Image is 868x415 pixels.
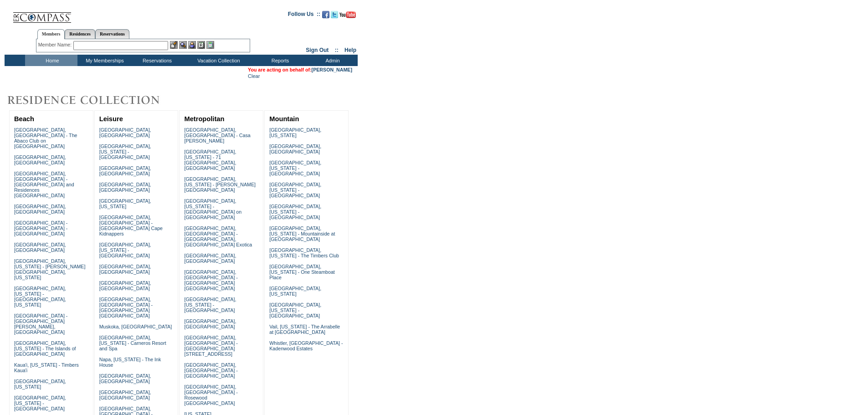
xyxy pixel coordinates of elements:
[197,41,205,49] img: Reservations
[269,247,339,258] a: [GEOGRAPHIC_DATA], [US_STATE] - The Timbers Club
[269,115,299,123] a: Mountain
[184,384,237,406] a: [GEOGRAPHIC_DATA], [GEOGRAPHIC_DATA] - Rosewood [GEOGRAPHIC_DATA]
[335,47,339,53] span: ::
[14,340,76,357] a: [GEOGRAPHIC_DATA], [US_STATE] - The Islands of [GEOGRAPHIC_DATA]
[331,14,338,19] a: Follow us on Twitter
[269,264,335,280] a: [GEOGRAPHIC_DATA], [US_STATE] - One Steamboat Place
[95,29,129,39] a: Reservations
[170,41,178,49] img: b_edit.gif
[306,47,329,53] a: Sign Out
[269,127,321,138] a: [GEOGRAPHIC_DATA], [US_STATE]
[14,220,67,236] a: [GEOGRAPHIC_DATA] - [GEOGRAPHIC_DATA] - [GEOGRAPHIC_DATA]
[37,29,65,39] a: Members
[269,225,335,242] a: [GEOGRAPHIC_DATA], [US_STATE] - Mountainside at [GEOGRAPHIC_DATA]
[14,395,66,411] a: [GEOGRAPHIC_DATA], [US_STATE] - [GEOGRAPHIC_DATA]
[99,324,172,329] a: Muskoka, [GEOGRAPHIC_DATA]
[99,297,153,318] a: [GEOGRAPHIC_DATA], [GEOGRAPHIC_DATA] - [GEOGRAPHIC_DATA] [GEOGRAPHIC_DATA]
[269,143,321,154] a: [GEOGRAPHIC_DATA], [GEOGRAPHIC_DATA]
[269,286,321,297] a: [GEOGRAPHIC_DATA], [US_STATE]
[269,324,340,335] a: Vail, [US_STATE] - The Arrabelle at [GEOGRAPHIC_DATA]
[184,225,252,247] a: [GEOGRAPHIC_DATA], [GEOGRAPHIC_DATA] - [GEOGRAPHIC_DATA], [GEOGRAPHIC_DATA] Exotica
[99,198,151,209] a: [GEOGRAPHIC_DATA], [US_STATE]
[14,154,66,165] a: [GEOGRAPHIC_DATA], [GEOGRAPHIC_DATA]
[14,127,77,149] a: [GEOGRAPHIC_DATA], [GEOGRAPHIC_DATA] - The Abaco Club on [GEOGRAPHIC_DATA]
[339,14,356,19] a: Subscribe to our YouTube Channel
[269,204,321,220] a: [GEOGRAPHIC_DATA], [US_STATE] - [GEOGRAPHIC_DATA]
[206,41,214,49] img: b_calculator.gif
[99,335,166,351] a: [GEOGRAPHIC_DATA], [US_STATE] - Carneros Resort and Spa
[269,160,321,176] a: [GEOGRAPHIC_DATA], [US_STATE] - [GEOGRAPHIC_DATA]
[182,55,253,66] td: Vacation Collection
[14,242,66,253] a: [GEOGRAPHIC_DATA], [GEOGRAPHIC_DATA]
[248,67,352,72] span: You are acting on behalf of:
[184,362,237,379] a: [GEOGRAPHIC_DATA], [GEOGRAPHIC_DATA] - [GEOGRAPHIC_DATA]
[99,215,163,236] a: [GEOGRAPHIC_DATA], [GEOGRAPHIC_DATA] - [GEOGRAPHIC_DATA] Cape Kidnappers
[269,182,321,198] a: [GEOGRAPHIC_DATA], [US_STATE] - [GEOGRAPHIC_DATA]
[14,171,74,198] a: [GEOGRAPHIC_DATA], [GEOGRAPHIC_DATA] - [GEOGRAPHIC_DATA] and Residences [GEOGRAPHIC_DATA]
[14,115,34,123] a: Beach
[184,269,237,291] a: [GEOGRAPHIC_DATA], [GEOGRAPHIC_DATA] - [GEOGRAPHIC_DATA] [GEOGRAPHIC_DATA]
[269,302,321,318] a: [GEOGRAPHIC_DATA], [US_STATE] - [GEOGRAPHIC_DATA]
[339,11,356,18] img: Subscribe to our YouTube Channel
[99,165,151,176] a: [GEOGRAPHIC_DATA], [GEOGRAPHIC_DATA]
[99,280,151,291] a: [GEOGRAPHIC_DATA], [GEOGRAPHIC_DATA]
[99,115,123,123] a: Leisure
[253,55,305,66] td: Reports
[184,297,236,313] a: [GEOGRAPHIC_DATA], [US_STATE] - [GEOGRAPHIC_DATA]
[322,14,329,19] a: Become our fan on Facebook
[184,198,241,220] a: [GEOGRAPHIC_DATA], [US_STATE] - [GEOGRAPHIC_DATA] on [GEOGRAPHIC_DATA]
[12,5,72,23] img: Compass Home
[130,55,182,66] td: Reservations
[344,47,356,53] a: Help
[99,242,151,258] a: [GEOGRAPHIC_DATA], [US_STATE] - [GEOGRAPHIC_DATA]
[184,335,237,357] a: [GEOGRAPHIC_DATA], [GEOGRAPHIC_DATA] - [GEOGRAPHIC_DATA][STREET_ADDRESS]
[99,373,151,384] a: [GEOGRAPHIC_DATA], [GEOGRAPHIC_DATA]
[269,340,343,351] a: Whistler, [GEOGRAPHIC_DATA] - Kadenwood Estates
[14,258,86,280] a: [GEOGRAPHIC_DATA], [US_STATE] - [PERSON_NAME][GEOGRAPHIC_DATA], [US_STATE]
[331,11,338,18] img: Follow us on Twitter
[65,29,95,39] a: Residences
[14,379,66,389] a: [GEOGRAPHIC_DATA], [US_STATE]
[179,41,187,49] img: View
[248,73,260,79] a: Clear
[99,389,151,400] a: [GEOGRAPHIC_DATA], [GEOGRAPHIC_DATA]
[184,127,250,143] a: [GEOGRAPHIC_DATA], [GEOGRAPHIC_DATA] - Casa [PERSON_NAME]
[184,318,236,329] a: [GEOGRAPHIC_DATA], [GEOGRAPHIC_DATA]
[288,10,320,21] td: Follow Us ::
[25,55,77,66] td: Home
[184,253,236,264] a: [GEOGRAPHIC_DATA], [GEOGRAPHIC_DATA]
[99,127,151,138] a: [GEOGRAPHIC_DATA], [GEOGRAPHIC_DATA]
[184,149,236,171] a: [GEOGRAPHIC_DATA], [US_STATE] - 71 [GEOGRAPHIC_DATA], [GEOGRAPHIC_DATA]
[184,115,224,123] a: Metropolitan
[99,264,151,275] a: [GEOGRAPHIC_DATA], [GEOGRAPHIC_DATA]
[14,362,79,373] a: Kaua'i, [US_STATE] - Timbers Kaua'i
[305,55,358,66] td: Admin
[77,55,130,66] td: My Memberships
[99,143,151,160] a: [GEOGRAPHIC_DATA], [US_STATE] - [GEOGRAPHIC_DATA]
[99,182,151,193] a: [GEOGRAPHIC_DATA], [GEOGRAPHIC_DATA]
[14,204,66,215] a: [GEOGRAPHIC_DATA], [GEOGRAPHIC_DATA]
[312,67,352,72] a: [PERSON_NAME]
[99,357,161,368] a: Napa, [US_STATE] - The Ink House
[38,41,73,49] div: Member Name:
[188,41,196,49] img: Impersonate
[14,313,67,335] a: [GEOGRAPHIC_DATA] - [GEOGRAPHIC_DATA][PERSON_NAME], [GEOGRAPHIC_DATA]
[5,91,182,109] img: Destinations by Exclusive Resorts
[14,286,66,307] a: [GEOGRAPHIC_DATA], [US_STATE] - [GEOGRAPHIC_DATA], [US_STATE]
[184,176,256,193] a: [GEOGRAPHIC_DATA], [US_STATE] - [PERSON_NAME][GEOGRAPHIC_DATA]
[322,11,329,18] img: Become our fan on Facebook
